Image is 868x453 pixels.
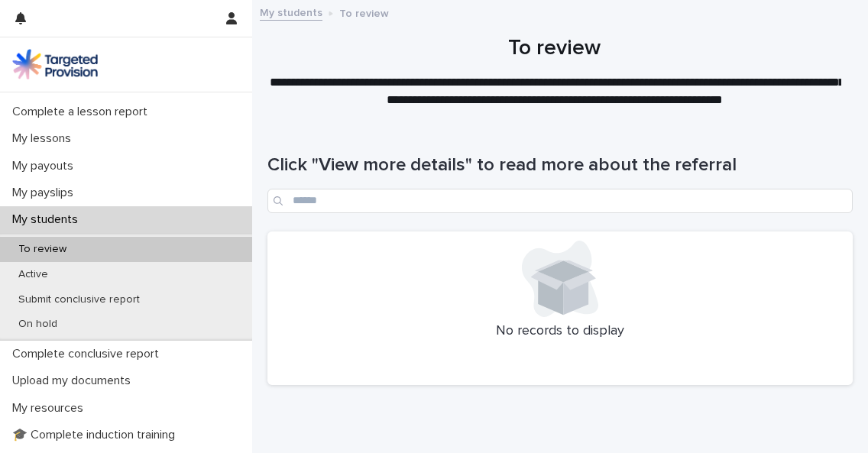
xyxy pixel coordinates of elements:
[6,159,86,173] p: My payouts
[6,293,152,306] p: Submit conclusive report
[6,318,70,331] p: On hold
[6,243,79,256] p: To review
[339,4,389,21] p: To review
[277,323,844,340] p: No records to display
[6,374,143,388] p: Upload my documents
[6,186,86,200] p: My payslips
[6,131,83,146] p: My lessons
[267,189,853,213] input: Search
[6,268,60,281] p: Active
[267,36,841,62] h1: To review
[6,428,187,442] p: 🎓 Complete induction training
[260,3,322,21] a: My students
[267,154,853,176] h1: Click "View more details" to read more about the referral
[6,105,160,119] p: Complete a lesson report
[12,49,98,79] img: M5nRWzHhSzIhMunXDL62
[6,212,90,227] p: My students
[6,401,96,416] p: My resources
[6,347,171,361] p: Complete conclusive report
